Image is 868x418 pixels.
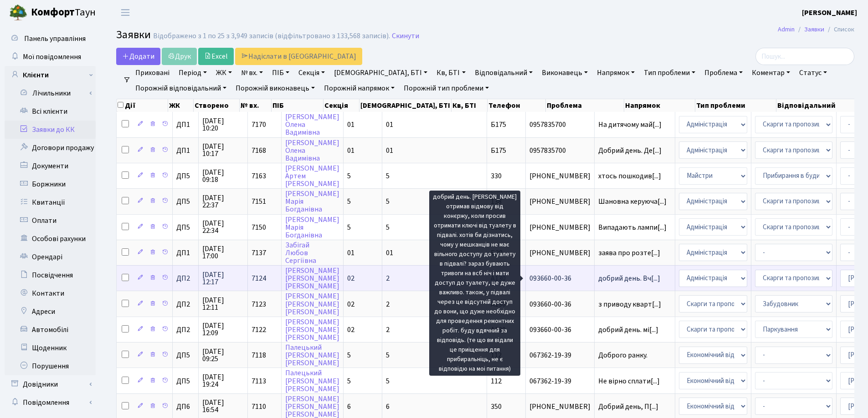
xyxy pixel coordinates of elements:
[598,299,661,309] span: з приводу кварт[...]
[695,99,776,112] th: Тип проблеми
[5,102,96,121] a: Всі клієнти
[5,230,96,248] a: Особові рахунки
[802,7,857,18] a: [PERSON_NAME]
[202,169,244,183] span: [DATE] 09:18
[5,393,96,412] a: Повідомлення
[5,175,96,193] a: Боржники
[5,248,96,266] a: Орендарі
[252,248,266,258] span: 7137
[5,266,96,284] a: Посвідчення
[176,326,195,333] span: ДП2
[347,350,351,360] span: 5
[529,147,591,154] span: 0957835700
[529,352,591,359] span: 067362-19-39
[202,245,244,260] span: [DATE] 17:00
[252,402,266,412] span: 7110
[640,65,699,81] a: Тип проблеми
[252,273,266,283] span: 7124
[285,240,316,266] a: ЗабігайЛюбовСергіївна
[529,224,591,231] span: [PHONE_NUMBER]
[598,222,667,232] span: Випадають лампи[...]
[252,350,266,360] span: 7118
[5,375,96,393] a: Довідники
[529,378,591,385] span: 067362-19-39
[153,32,390,40] div: Відображено з 1 по 25 з 3,949 записів (відфільтровано з 133,568 записів).
[5,121,96,139] a: Заявки до КК
[5,284,96,302] a: Контакти
[5,212,96,230] a: Оплати
[488,99,545,112] th: Телефон
[122,51,154,61] span: Додати
[24,34,86,44] span: Панель управління
[252,171,266,181] span: 7163
[386,273,390,283] span: 2
[202,297,244,311] span: [DATE] 12:11
[5,339,96,357] a: Щоденник
[5,157,96,175] a: Документи
[252,146,266,156] span: 7168
[347,248,354,258] span: 01
[176,301,195,308] span: ДП2
[824,25,854,35] li: Список
[10,84,96,102] a: Лічильники
[5,30,96,48] a: Панель управління
[452,99,488,112] th: Кв, БТІ
[796,65,831,81] a: Статус
[529,301,591,308] span: 093660-00-36
[764,20,868,39] nav: breadcrumb
[598,196,667,206] span: Шановна керуюча[...]
[202,373,244,388] span: [DATE] 19:24
[491,171,502,181] span: 330
[176,198,195,205] span: ДП5
[538,65,591,81] a: Виконавець
[330,65,431,81] a: [DEMOGRAPHIC_DATA], БТІ
[491,376,502,386] span: 112
[116,48,160,65] a: Додати
[23,52,81,62] span: Мої повідомлення
[240,99,272,112] th: № вх.
[778,25,795,34] a: Admin
[347,196,351,206] span: 5
[347,120,354,130] span: 01
[392,32,419,40] a: Скинути
[701,65,746,81] a: Проблема
[386,248,393,258] span: 01
[132,65,173,81] a: Приховані
[529,326,591,333] span: 093660-00-36
[202,117,244,132] span: [DATE] 10:20
[347,376,351,386] span: 5
[347,146,354,156] span: 01
[31,5,75,20] b: Комфорт
[295,65,329,81] a: Секція
[320,81,398,96] a: Порожній напрямок
[624,99,695,112] th: Напрямок
[252,376,266,386] span: 7113
[176,249,195,257] span: ДП1
[386,325,390,335] span: 2
[212,65,236,81] a: ЖК
[5,357,96,375] a: Порушення
[202,194,244,209] span: [DATE] 22:37
[176,172,195,180] span: ДП5
[132,81,230,96] a: Порожній відповідальний
[117,99,168,112] th: Дії
[5,302,96,321] a: Адреси
[802,8,857,18] b: [PERSON_NAME]
[285,112,339,137] a: [PERSON_NAME]ОленаВадимівна
[491,146,506,156] span: Б175
[5,66,96,84] a: Клієнти
[198,48,234,65] a: Excel
[202,399,244,413] span: [DATE] 16:54
[386,376,390,386] span: 5
[546,99,624,112] th: Проблема
[755,48,854,65] input: Пошук...
[268,65,293,81] a: ПІБ
[529,403,591,410] span: [PHONE_NUMBER]
[237,65,267,81] a: № вх.
[471,65,536,81] a: Відповідальний
[285,317,339,342] a: [PERSON_NAME][PERSON_NAME][PERSON_NAME]
[529,172,591,180] span: [PHONE_NUMBER]
[252,299,266,309] span: 7123
[285,189,339,214] a: [PERSON_NAME]МаріяБогданівна
[176,224,195,231] span: ДП5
